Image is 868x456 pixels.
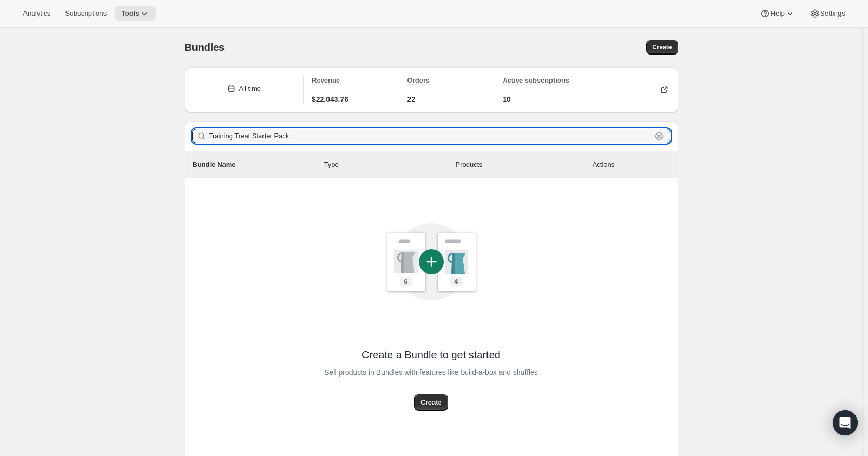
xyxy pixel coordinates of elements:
[456,159,587,170] div: Products
[324,159,456,170] div: Type
[17,6,57,21] button: Analytics
[770,9,784,18] span: Help
[804,6,851,21] button: Settings
[654,131,664,141] button: Clear
[593,159,670,170] div: Actions
[65,9,107,18] span: Subscriptions
[420,397,441,408] span: Create
[503,94,511,104] span: 10
[646,40,678,55] button: Create
[239,84,261,94] div: All time
[652,43,672,51] span: Create
[362,347,501,362] span: Create a Bundle to get started
[324,365,538,380] span: Sell products in Bundles with features like build-a-box and shuffles
[121,9,139,18] span: Tools
[185,42,225,53] span: Bundles
[407,94,416,104] span: 22
[820,9,845,18] span: Settings
[59,6,113,21] button: Subscriptions
[312,94,348,104] span: $22,043.76
[503,76,569,84] span: Active subscriptions
[209,129,652,143] input: Filter bundles
[407,76,430,84] span: Orders
[193,159,324,170] p: Bundle Name
[115,6,156,21] button: Tools
[414,394,448,411] button: Create
[754,6,801,21] button: Help
[23,9,50,18] span: Analytics
[312,76,340,84] span: Revenue
[833,410,858,435] div: Open Intercom Messenger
